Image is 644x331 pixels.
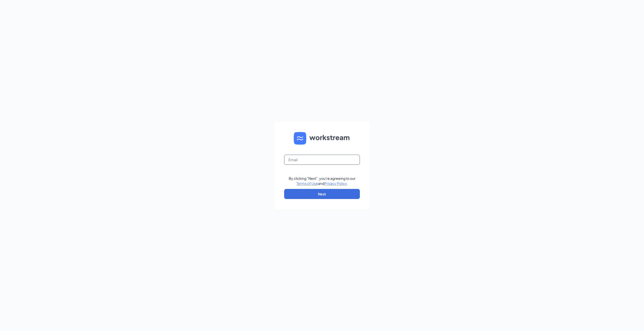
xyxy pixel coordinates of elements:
[289,176,356,186] div: By clicking "Next", you're agreeing to our and .
[284,189,360,199] button: Next
[297,181,318,186] a: Terms of Use
[324,181,347,186] a: Privacy Policy
[284,155,360,165] input: Email
[294,132,350,145] img: WS logo and Workstream text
